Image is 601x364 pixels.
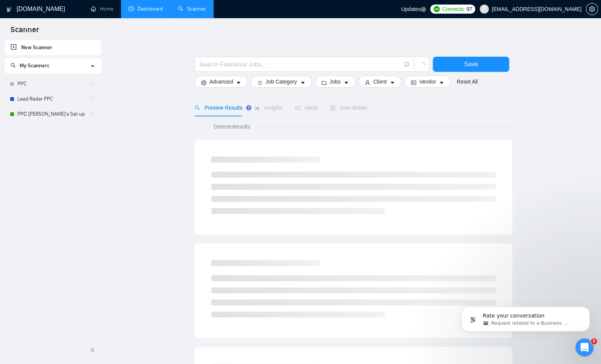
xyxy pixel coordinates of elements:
li: PPC [5,76,101,91]
span: user [365,80,370,85]
span: area-chart [254,105,260,110]
img: upwork-logo.png [434,6,440,12]
span: double-left [90,346,98,354]
iframe: Intercom live chat [575,338,593,356]
span: idcard [411,80,416,85]
span: Save [464,59,478,69]
span: Insights [254,105,282,111]
span: folder [321,80,327,85]
img: logo [6,3,12,15]
span: user [482,6,487,12]
button: setting [586,3,598,15]
span: 97 [466,5,472,13]
span: holder [90,81,96,87]
span: My Scanners [20,62,50,69]
a: dashboardDashboard [129,6,163,12]
span: My Scanners [11,62,50,69]
span: Scanner [5,24,45,40]
button: idcardVendorcaret-down [404,76,451,88]
span: bars [257,80,262,85]
span: robot [330,105,335,110]
span: caret-down [390,80,395,85]
button: settingAdvancedcaret-down [195,76,248,88]
button: barsJob Categorycaret-down [251,76,311,88]
span: Jobs [330,77,341,86]
span: search [11,63,16,68]
div: Tooltip anchor [245,104,252,111]
span: notification [295,105,300,110]
button: Save [433,57,509,72]
span: caret-down [439,80,444,85]
span: Job Category [265,77,297,86]
span: Connects: [442,5,465,13]
span: info-circle [404,62,409,67]
span: holder [90,96,96,102]
span: holder [90,111,96,117]
button: folderJobscaret-down [315,76,356,88]
span: Preview Results [195,105,242,111]
span: setting [586,6,598,12]
a: Lead Radar PPC [17,91,90,107]
span: search [195,105,200,110]
span: caret-down [300,80,305,85]
input: Search Freelance Jobs... [199,60,401,69]
span: Client [373,77,387,86]
a: New Scanner [11,40,95,55]
li: New Scanner [5,40,101,55]
span: Auto Bidder [330,105,367,111]
span: Vendor [419,77,436,86]
a: homeHome [91,6,113,12]
span: Detected results [208,122,256,131]
li: PPС Misha's Set up [5,107,101,122]
a: PPС [PERSON_NAME]'s Set up [17,107,90,122]
span: 5 [591,338,597,344]
li: Lead Radar PPC [5,91,101,107]
a: setting [586,6,598,12]
a: Reset All [457,77,477,86]
a: searchScanner [178,6,206,12]
button: userClientcaret-down [358,76,401,88]
span: caret-down [236,80,241,85]
span: Advanced [209,77,233,86]
iframe: Intercom notifications message [450,291,601,344]
span: loading [418,62,425,69]
span: Updates [401,6,421,12]
span: setting [201,80,206,85]
span: Alerts [295,105,318,111]
a: PPC [17,76,90,91]
span: caret-down [344,80,349,85]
